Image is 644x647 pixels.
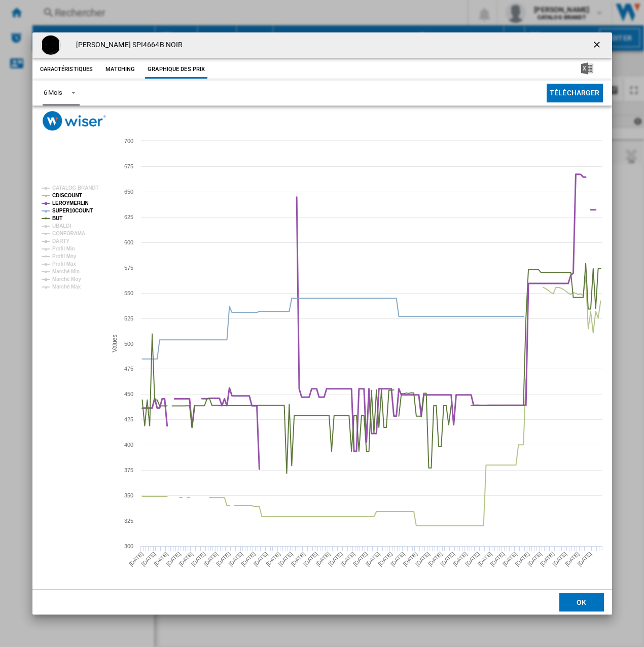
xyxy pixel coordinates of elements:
[439,551,456,567] tspan: [DATE]
[551,551,568,567] tspan: [DATE]
[514,551,530,567] tspan: [DATE]
[227,551,244,567] tspan: [DATE]
[240,551,257,567] tspan: [DATE]
[52,185,99,191] tspan: CATALOG BRANDT
[352,551,369,567] tspan: [DATE]
[43,111,106,131] img: logo_wiser_300x94.png
[547,84,603,102] button: Télécharger
[52,200,89,206] tspan: LEROYMERLIN
[559,593,604,612] button: OK
[476,551,493,567] tspan: [DATE]
[165,551,182,567] tspan: [DATE]
[52,261,76,267] tspan: Profil Max
[426,551,443,567] tspan: [DATE]
[177,551,194,567] tspan: [DATE]
[124,290,133,296] tspan: 550
[124,442,133,448] tspan: 400
[377,551,393,567] tspan: [DATE]
[124,467,133,473] tspan: 375
[314,551,331,567] tspan: [DATE]
[592,40,604,52] ng-md-icon: getI18NText('BUTTONS.CLOSE_DIALOG')
[140,551,157,567] tspan: [DATE]
[265,551,281,567] tspan: [DATE]
[565,60,610,79] button: Télécharger au format Excel
[124,138,133,144] tspan: 700
[526,551,543,567] tspan: [DATE]
[124,492,133,498] tspan: 350
[52,246,75,251] tspan: Profil Min
[364,551,381,567] tspan: [DATE]
[451,551,468,567] tspan: [DATE]
[539,551,555,567] tspan: [DATE]
[52,231,85,236] tspan: CONFORAMA
[124,391,133,397] tspan: 450
[32,32,612,615] md-dialog: Product popup
[124,315,133,321] tspan: 525
[124,265,133,271] tspan: 575
[124,163,133,169] tspan: 675
[339,551,356,567] tspan: [DATE]
[124,543,133,549] tspan: 300
[52,208,93,213] tspan: SUPER10COUNT
[414,551,431,567] tspan: [DATE]
[290,551,306,567] tspan: [DATE]
[563,551,580,567] tspan: [DATE]
[127,551,144,567] tspan: [DATE]
[52,223,71,229] tspan: UBALDI
[52,284,81,290] tspan: Marché Max
[44,89,62,96] div: 6 Mois
[489,551,506,567] tspan: [DATE]
[124,518,133,524] tspan: 325
[124,341,133,347] tspan: 500
[98,60,142,79] button: Matching
[202,551,219,567] tspan: [DATE]
[52,238,69,244] tspan: DARTY
[52,269,80,274] tspan: Marché Min
[124,366,133,372] tspan: 475
[214,551,231,567] tspan: [DATE]
[124,239,133,245] tspan: 600
[402,551,418,567] tspan: [DATE]
[464,551,481,567] tspan: [DATE]
[190,551,206,567] tspan: [DATE]
[588,35,608,55] button: getI18NText('BUTTONS.CLOSE_DIALOG')
[124,189,133,195] tspan: 650
[145,60,207,79] button: Graphique des prix
[389,551,406,567] tspan: [DATE]
[124,416,133,422] tspan: 425
[52,254,77,259] tspan: Profil Moy
[52,193,82,198] tspan: CDISCOUNT
[302,551,318,567] tspan: [DATE]
[41,35,61,55] img: SPI4664B-43-nw.jpg
[252,551,269,567] tspan: [DATE]
[277,551,294,567] tspan: [DATE]
[576,551,593,567] tspan: [DATE]
[501,551,518,567] tspan: [DATE]
[38,60,96,79] button: Caractéristiques
[153,551,169,567] tspan: [DATE]
[327,551,343,567] tspan: [DATE]
[124,214,133,220] tspan: 625
[52,215,62,221] tspan: BUT
[71,40,183,50] h4: [PERSON_NAME] SPI4664B NOIR
[111,335,118,352] tspan: Values
[52,276,81,282] tspan: Marché Moy
[581,62,593,75] img: excel-24x24.png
